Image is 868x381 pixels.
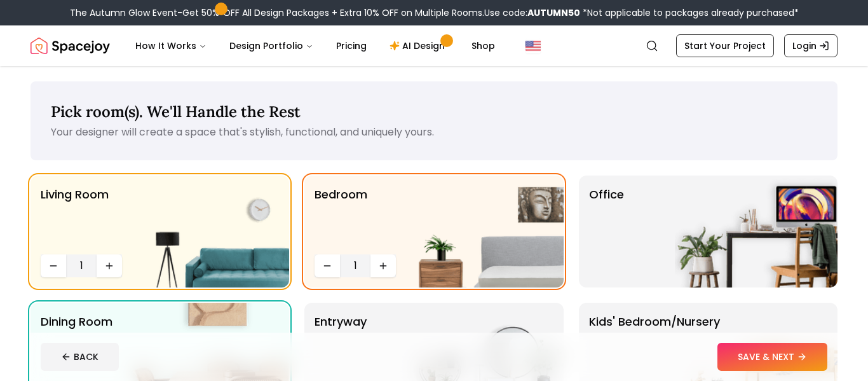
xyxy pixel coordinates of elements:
a: Spacejoy [31,33,110,59]
nav: Global [31,25,837,66]
span: *Not applicable to packages already purchased* [580,6,799,19]
button: SAVE & NEXT [717,343,827,371]
span: Pick room(s). We'll Handle the Rest [51,102,301,121]
div: The Autumn Glow Event-Get 50% OFF All Design Packages + Extra 10% OFF on Multiple Rooms. [70,6,799,19]
img: Spacejoy Logo [31,33,110,59]
button: Design Portfolio [219,33,323,59]
button: BACK [41,343,119,371]
img: Living Room [126,176,289,287]
a: Login [784,34,837,57]
span: Use code: [484,6,580,19]
p: Your designer will create a space that's stylish, functional, and uniquely yours. [51,125,817,140]
a: Start Your Project [676,34,774,57]
b: AUTUMN50 [527,6,580,19]
p: Bedroom [315,186,367,249]
a: AI Design [379,33,459,59]
button: How It Works [125,33,217,59]
p: Office [589,186,624,277]
nav: Main [125,33,505,59]
span: 1 [345,258,365,274]
a: Shop [461,33,505,59]
button: Increase quantity [370,254,396,277]
img: Office [675,176,837,287]
img: Bedroom [401,176,564,287]
img: United States [526,38,541,53]
span: 1 [71,258,92,274]
p: Living Room [41,186,109,249]
p: Dining Room [41,313,112,377]
button: Decrease quantity [41,254,66,277]
a: Pricing [326,33,377,59]
button: Decrease quantity [315,254,340,277]
button: Increase quantity [97,254,122,277]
